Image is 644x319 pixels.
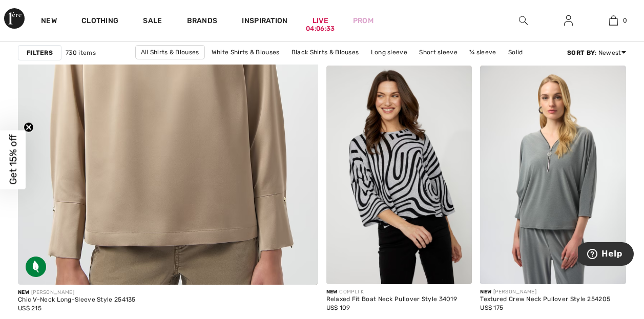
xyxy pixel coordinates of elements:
[326,304,350,311] span: US$ 109
[306,24,335,34] div: 04:06:33
[135,45,205,59] a: All Shirts & Blouses
[519,14,528,27] img: search the website
[480,304,503,311] span: US$ 175
[480,66,626,284] img: Textured Crew Neck Pullover Style 254205. Grey melange
[41,16,57,27] a: New
[326,66,472,284] img: Relaxed Fit Boat Neck Pullover Style 34019. As sample
[326,296,458,303] div: Relaxed Fit Boat Neck Pullover Style 34019
[464,46,501,59] a: ¾ sleeve
[242,16,287,27] span: Inspiration
[4,8,25,29] img: 1ère Avenue
[313,15,328,26] a: Live04:06:33
[187,16,218,27] a: Brands
[353,15,373,26] a: Prom
[27,48,53,57] strong: Filters
[24,122,34,132] button: Close teaser
[480,296,610,303] div: Textured Crew Neck Pullover Style 254205
[81,16,118,27] a: Clothing
[18,296,136,304] div: Chic V-Neck Long-Sleeve Style 254135
[414,46,463,59] a: Short sleeve
[366,46,412,59] a: Long sleeve
[66,48,96,57] span: 730 items
[480,288,610,296] div: [PERSON_NAME]
[18,289,29,295] span: New
[326,289,338,295] span: New
[326,288,458,296] div: COMPLI K
[18,305,41,312] span: US$ 215
[591,14,635,27] a: 0
[18,289,136,296] div: [PERSON_NAME]
[567,49,595,56] strong: Sort By
[228,59,340,73] a: [PERSON_NAME] Shirts & Blouses
[567,48,626,57] div: : Newest
[342,59,435,73] a: [PERSON_NAME] & Blouses
[143,16,162,27] a: Sale
[609,14,618,27] img: My Bag
[564,14,573,27] img: My Info
[26,257,46,277] img: Sustainable Fabric
[7,135,19,185] span: Get 15% off
[480,289,491,295] span: New
[623,16,627,25] span: 0
[503,46,528,59] a: Solid
[556,14,581,27] a: Sign In
[206,46,285,59] a: White Shirts & Blouses
[578,242,634,268] iframe: Opens a widget where you can find more information
[286,46,364,59] a: Black Shirts & Blouses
